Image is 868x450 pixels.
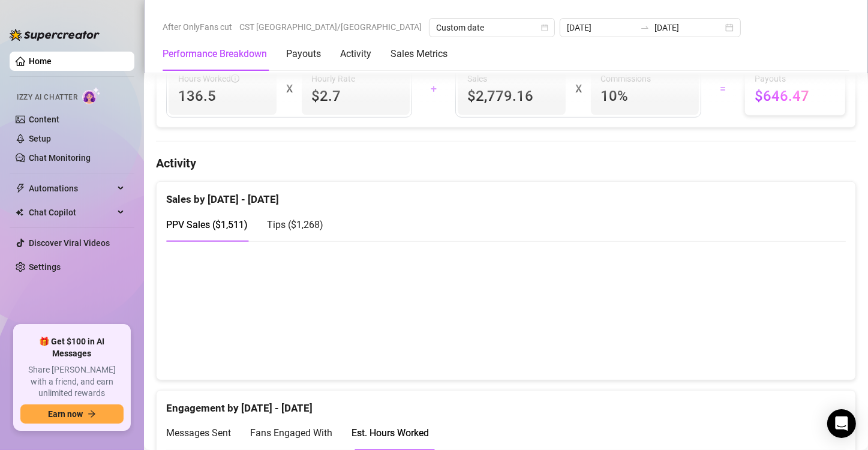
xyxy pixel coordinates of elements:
span: Fans Engaged With [250,427,332,439]
img: logo-BBDzfeDw.svg [10,29,100,41]
input: End date [654,21,723,34]
span: Automations [29,179,114,198]
span: PPV Sales ( $1,511 ) [166,219,248,230]
span: Messages Sent [166,427,231,439]
div: Activity [340,47,371,61]
img: AI Chatter [82,87,101,104]
a: Setup [29,134,51,143]
span: calendar [541,24,548,31]
h4: Activity [156,155,856,172]
div: Sales by [DATE] - [DATE] [166,182,846,208]
span: Payouts [755,72,836,85]
article: Commissions [600,72,651,85]
div: Open Intercom Messenger [827,409,856,438]
span: Izzy AI Chatter [17,92,77,103]
span: thunderbolt [16,184,25,193]
span: 🎁 Get $100 in AI Messages [20,336,124,359]
a: Discover Viral Videos [29,238,110,248]
button: Earn nowarrow-right [20,404,124,424]
span: 136.5 [178,86,267,106]
span: Share [PERSON_NAME] with a friend, and earn unlimited rewards [20,364,124,400]
span: Sales [467,72,556,85]
span: Chat Copilot [29,203,114,222]
a: Chat Monitoring [29,153,91,163]
span: Tips ( $1,268 ) [267,219,323,230]
a: Home [29,56,52,66]
span: Earn now [48,409,83,419]
div: = [708,79,737,98]
span: to [640,23,650,32]
div: Engagement by [DATE] - [DATE] [166,391,846,416]
span: 10 % [600,86,689,106]
span: arrow-right [88,410,96,418]
a: Settings [29,262,61,272]
div: Est. Hours Worked [352,425,429,440]
img: Chat Copilot [16,208,23,217]
div: X [286,79,292,98]
span: $2.7 [311,86,400,106]
div: Performance Breakdown [163,47,267,61]
span: swap-right [640,23,650,32]
span: Custom date [436,19,548,37]
div: X [575,79,581,98]
div: + [419,79,448,98]
div: Sales Metrics [391,47,447,61]
article: Hourly Rate [311,72,355,85]
span: Hours Worked [178,72,239,85]
div: Payouts [286,47,321,61]
span: $2,779.16 [467,86,556,106]
span: info-circle [231,74,239,83]
a: Content [29,115,59,124]
span: $646.47 [755,86,836,106]
span: CST [GEOGRAPHIC_DATA]/[GEOGRAPHIC_DATA] [239,18,422,36]
span: After OnlyFans cut [163,18,232,36]
input: Start date [567,21,635,34]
